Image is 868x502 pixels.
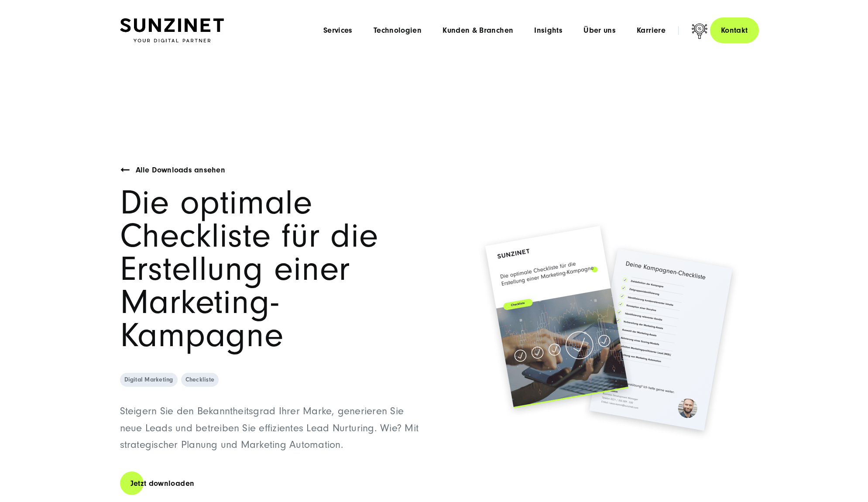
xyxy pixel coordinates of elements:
[120,471,205,496] a: Jetzt downloaden
[120,18,224,43] img: SUNZINET Full Service Digital Agentur
[374,26,422,35] a: Technologien
[710,17,759,43] a: Kontakt
[120,403,428,453] p: Steigern Sie den Bekanntheitsgrad Ihrer Marke, generieren Sie neue Leads und betreiben Sie effizi...
[534,26,563,35] a: Insights
[181,373,219,387] a: Checkliste
[136,164,225,177] a: Alle Downloads ansehen
[637,26,666,35] a: Karriere
[120,183,378,355] span: Die optimale Checkliste für die Erstellung einer Marketing-Kampagne
[583,26,616,35] a: Über uns
[120,373,178,387] a: Digital Marketing
[443,26,513,35] a: Kunden & Branchen
[323,26,353,35] a: Services
[136,165,225,175] span: Alle Downloads ansehen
